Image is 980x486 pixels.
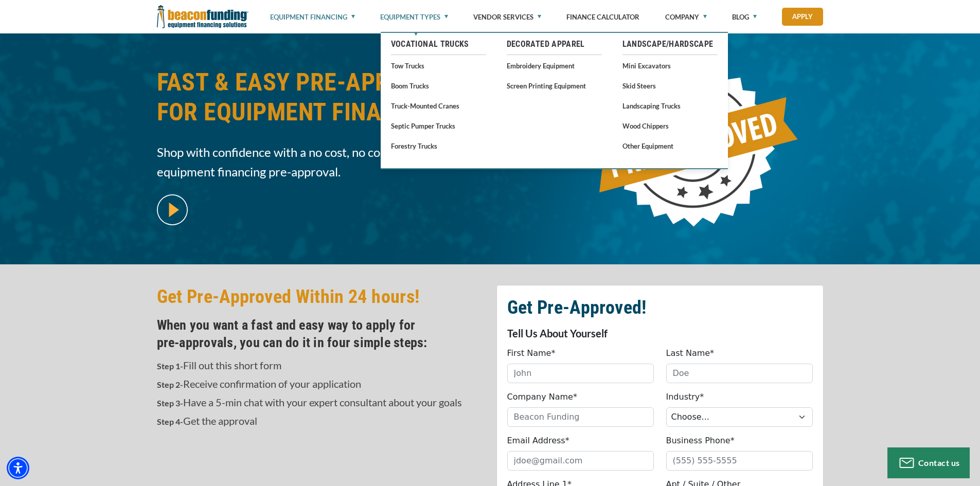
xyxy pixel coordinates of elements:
[666,451,813,471] input: (555) 555-5555
[622,139,718,152] a: Other Equipment
[622,38,718,50] a: Landscape/Hardscape
[391,139,486,152] a: Forestry Trucks
[666,364,813,383] input: Doe
[622,59,718,72] a: Mini Excavators
[507,407,654,427] input: Beacon Funding
[157,361,183,371] strong: Step 1-
[622,119,718,132] a: Wood Chippers
[157,359,484,372] p: Fill out this short form
[157,285,484,309] h2: Get Pre-Approved Within 24 hours!
[157,316,484,351] h4: When you want a fast and easy way to apply for pre‑approvals, you can do it in four simple steps:
[391,99,486,112] a: Truck-Mounted Cranes
[507,296,813,319] h2: Get Pre-Approved!
[507,451,654,471] input: jdoe@gmail.com
[391,79,486,92] a: Boom Trucks
[782,8,823,26] a: Apply
[157,398,183,408] strong: Step 3-
[157,396,484,409] p: Have a 5-min chat with your expert consultant about your goals
[507,435,569,447] label: Email Address*
[391,59,486,72] a: Tow Trucks
[157,417,183,426] strong: Step 4-
[507,59,602,72] a: Embroidery Equipment
[507,347,556,359] label: First Name*
[507,38,602,50] a: Decorated Apparel
[157,97,484,127] span: FOR EQUIPMENT FINANCING
[507,364,654,383] input: John
[666,347,715,359] label: Last Name*
[918,458,960,467] span: Contact us
[391,119,486,132] a: Septic Pumper Trucks
[157,377,484,391] p: Receive confirmation of your application
[887,447,970,478] button: Contact us
[507,391,577,403] label: Company Name*
[7,457,29,479] div: Accessibility Menu
[157,67,484,135] h1: FAST & EASY PRE-APPROVALS
[622,99,718,112] a: Landscaping Trucks
[157,380,183,389] strong: Step 2-
[622,79,718,92] a: Skid Steers
[157,194,188,225] img: video modal pop-up play button
[666,391,704,403] label: Industry*
[391,38,486,50] a: Vocational Trucks
[157,142,484,182] span: Shop with confidence with a no cost, no commitment equipment financing pre-approval.
[507,327,813,339] p: Tell Us About Yourself
[666,435,735,447] label: Business Phone*
[157,415,484,428] p: Get the approval
[507,79,602,92] a: Screen Printing Equipment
